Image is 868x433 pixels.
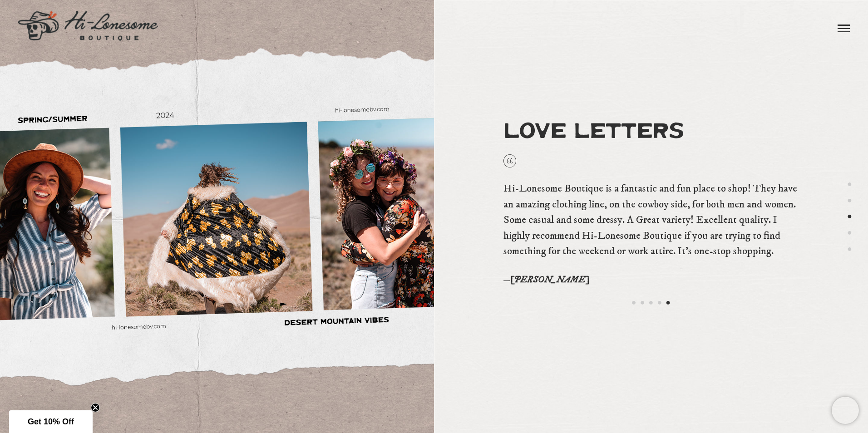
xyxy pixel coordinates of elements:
span: Love Letters [503,119,799,145]
span: [PERSON_NAME] [510,274,589,285]
img: logo [18,11,158,41]
div: Get 10% OffClose teaser [9,410,93,433]
button: 4 [847,227,852,239]
button: 1 [631,297,636,309]
button: 2 [847,195,852,206]
button: 1 [847,179,852,190]
span: Get 10% Off [28,417,74,426]
button: 3 [649,297,654,309]
button: 5 [847,244,852,255]
span: — [503,276,510,285]
span: Hi-Lonesome Boutique is a fantastic and fun place to shop! They have an amazing clothing line, on... [503,182,797,258]
button: 3 [847,211,852,222]
button: 4 [657,297,662,309]
button: 2 [640,297,645,309]
button: 5 [666,297,671,309]
button: Close teaser [91,403,100,412]
iframe: Chatra live chat [832,397,859,424]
